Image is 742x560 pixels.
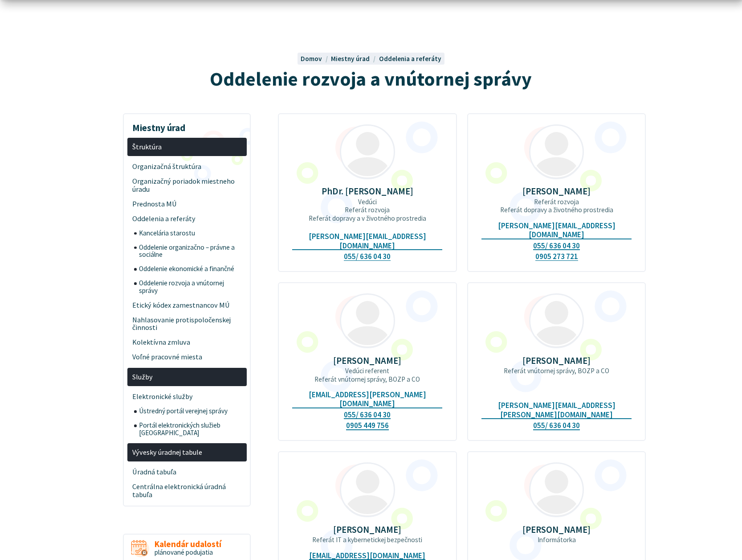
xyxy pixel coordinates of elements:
[379,54,441,63] a: Oddelenia a referáty
[127,335,247,350] a: Kolektívna zmluva
[155,539,221,549] span: Kalendár udalostí
[127,298,247,313] a: Etický kódex zamestnancov MÚ
[127,368,247,386] a: Služby
[292,355,442,366] p: [PERSON_NAME]
[481,524,632,535] p: [PERSON_NAME]
[127,443,247,461] a: Vývesky úradnej tabule
[127,116,247,135] h3: Miestny úrad
[292,536,442,544] p: Referát IT a kybernetickej bezpečnosti
[132,350,241,365] span: Voľné pracovné miesta
[292,198,442,222] p: Vedúci Referát rozvoja Referát dopravy a v životného prostredia
[481,186,632,196] p: [PERSON_NAME]
[535,252,578,261] a: 0905 273 721
[481,401,632,419] a: [PERSON_NAME][EMAIL_ADDRESS][PERSON_NAME][DOMAIN_NAME]
[481,536,632,544] p: Informátorka
[139,262,241,276] span: Oddelenie ekonomické a finančné
[139,404,241,418] span: Ústredný portál verejnej správy
[481,198,632,214] p: Referát rozvoja Referát dopravy a životného prostredia
[127,389,247,404] a: Elektronické služby
[127,159,247,174] a: Organizačná štruktúra
[292,186,442,196] p: PhDr. [PERSON_NAME]
[331,54,379,63] a: Miestny úrad
[132,159,241,174] span: Organizačná štruktúra
[139,226,241,240] span: Kancelária starostu
[134,240,247,262] a: Oddelenie organizačno – právne a sociálne
[132,298,241,313] span: Etický kódex zamestnancov MÚ
[346,421,389,430] a: 0905 449 756
[292,367,442,383] p: Vedúci referent Referát vnútornej správy, BOZP a CO
[134,226,247,240] a: Kancelária starostu
[127,350,247,365] a: Voľné pracovné miesta
[127,465,247,480] a: Úradná tabuľa
[344,410,391,420] a: 055/ 636 04 30
[132,211,241,226] span: Oddelenia a referáty
[127,211,247,226] a: Oddelenia a referáty
[301,54,331,63] a: Domov
[134,262,247,276] a: Oddelenie ekonomické a finančné
[292,232,442,250] a: [PERSON_NAME][EMAIL_ADDRESS][DOMAIN_NAME]
[533,421,580,430] a: 055/ 636 04 30
[132,140,241,154] span: Štruktúra
[132,174,241,197] span: Organizačný poriadok miestneho úradu
[301,54,322,63] span: Domov
[210,66,532,91] span: Oddelenie rozvoja a vnútornej správy
[292,524,442,535] p: [PERSON_NAME]
[139,418,241,440] span: Portál elektronických služieb [GEOGRAPHIC_DATA]
[132,335,241,350] span: Kolektívna zmluva
[132,197,241,211] span: Prednosta MÚ
[132,465,241,480] span: Úradná tabuľa
[132,445,241,460] span: Vývesky úradnej tabule
[134,404,247,418] a: Ústredný portál verejnej správy
[134,276,247,298] a: Oddelenie rozvoja a vnútornej správy
[481,367,632,375] p: Referát vnútornej správy, BOZP a CO
[127,313,247,335] a: Nahlasovanie protispoločenskej činnosti
[127,197,247,211] a: Prednosta MÚ
[127,480,247,502] a: Centrálna elektronická úradná tabuľa
[481,355,632,366] p: [PERSON_NAME]
[127,174,247,197] a: Organizačný poriadok miestneho úradu
[132,313,241,335] span: Nahlasovanie protispoločenskej činnosti
[155,548,213,556] span: plánované podujatia
[331,54,370,63] span: Miestny úrad
[132,389,241,404] span: Elektronické služby
[127,138,247,156] a: Štruktúra
[344,252,391,261] a: 055/ 636 04 30
[134,418,247,440] a: Portál elektronických služieb [GEOGRAPHIC_DATA]
[481,221,632,239] a: [PERSON_NAME][EMAIL_ADDRESS][DOMAIN_NAME]
[132,480,241,502] span: Centrálna elektronická úradná tabuľa
[533,241,580,251] a: 055/ 636 04 30
[139,276,241,298] span: Oddelenie rozvoja a vnútornej správy
[132,370,241,384] span: Služby
[292,390,442,408] a: [EMAIL_ADDRESS][PERSON_NAME][DOMAIN_NAME]
[139,240,241,262] span: Oddelenie organizačno – právne a sociálne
